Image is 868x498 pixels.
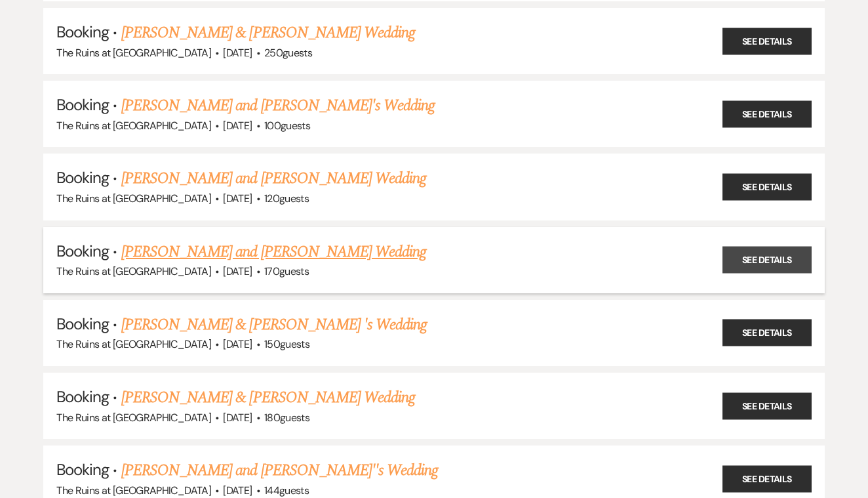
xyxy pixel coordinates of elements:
[121,313,427,337] a: [PERSON_NAME] & [PERSON_NAME] 's Wedding
[56,314,109,334] span: Booking
[264,411,309,425] span: 180 guests
[722,174,812,201] a: See Details
[121,386,415,409] a: [PERSON_NAME] & [PERSON_NAME] Wedding
[223,264,252,278] span: [DATE]
[722,28,812,54] a: See Details
[121,459,439,482] a: [PERSON_NAME] and [PERSON_NAME]''s Wedding
[56,94,109,115] span: Booking
[264,119,310,133] span: 100 guests
[223,192,252,205] span: [DATE]
[264,192,309,205] span: 120 guests
[121,94,435,117] a: [PERSON_NAME] and [PERSON_NAME]'s Wedding
[264,337,309,351] span: 150 guests
[56,459,109,480] span: Booking
[56,484,211,497] span: The Ruins at [GEOGRAPHIC_DATA]
[56,119,211,133] span: The Ruins at [GEOGRAPHIC_DATA]
[264,46,312,60] span: 250 guests
[56,386,109,407] span: Booking
[722,247,812,274] a: See Details
[223,411,252,425] span: [DATE]
[121,240,427,264] a: [PERSON_NAME] and [PERSON_NAME] Wedding
[264,484,309,497] span: 144 guests
[722,320,812,346] a: See Details
[56,46,211,60] span: The Ruins at [GEOGRAPHIC_DATA]
[223,484,252,497] span: [DATE]
[56,411,211,425] span: The Ruins at [GEOGRAPHIC_DATA]
[56,264,211,278] span: The Ruins at [GEOGRAPHIC_DATA]
[223,337,252,351] span: [DATE]
[722,392,812,419] a: See Details
[223,119,252,133] span: [DATE]
[56,192,211,205] span: The Ruins at [GEOGRAPHIC_DATA]
[56,337,211,351] span: The Ruins at [GEOGRAPHIC_DATA]
[121,21,415,45] a: [PERSON_NAME] & [PERSON_NAME] Wedding
[56,22,109,42] span: Booking
[722,100,812,127] a: See Details
[264,264,309,278] span: 170 guests
[722,465,812,492] a: See Details
[56,167,109,188] span: Booking
[223,46,252,60] span: [DATE]
[121,167,427,190] a: [PERSON_NAME] and [PERSON_NAME] Wedding
[56,241,109,261] span: Booking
